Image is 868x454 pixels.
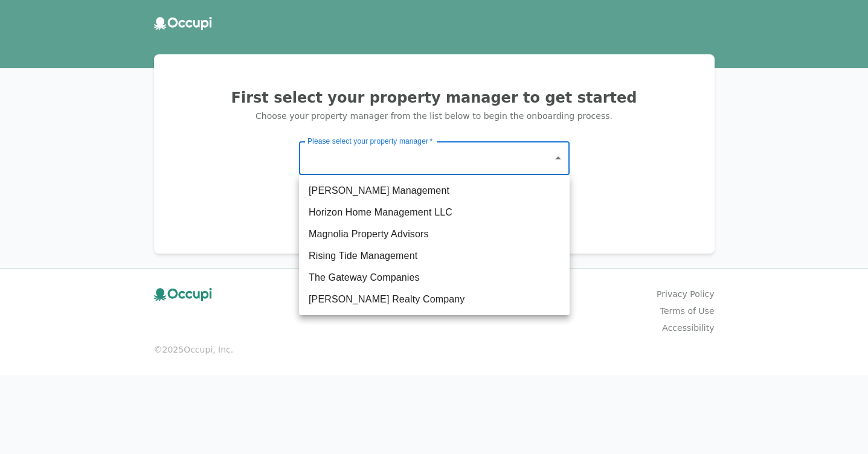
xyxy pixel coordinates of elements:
[299,180,570,202] li: [PERSON_NAME] Management
[299,289,570,310] li: [PERSON_NAME] Realty Company
[299,245,570,267] li: Rising Tide Management
[299,223,570,245] li: Magnolia Property Advisors
[299,202,570,223] li: Horizon Home Management LLC
[299,267,570,289] li: The Gateway Companies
